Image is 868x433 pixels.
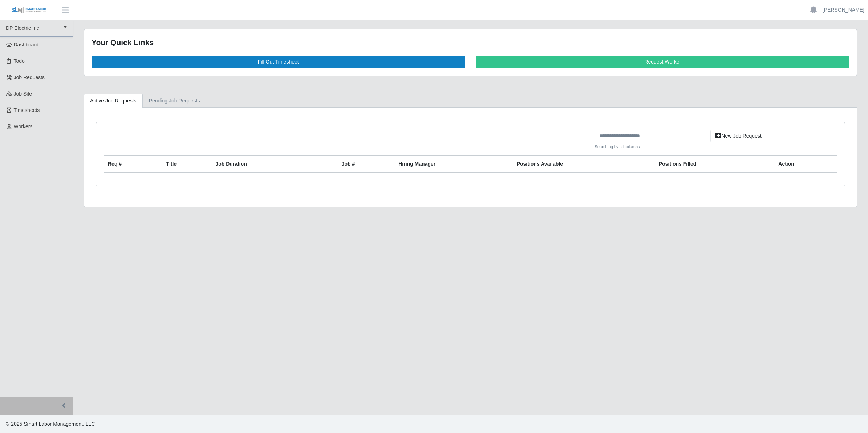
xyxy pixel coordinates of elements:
a: Pending Job Requests [143,94,206,108]
th: Job # [337,156,394,173]
th: Action [774,156,837,173]
img: SLM Logo [10,6,46,14]
span: © 2025 Smart Labor Management, LLC [6,421,95,427]
div: Your Quick Links [92,37,849,48]
th: Positions Filled [654,156,774,173]
a: [PERSON_NAME] [823,6,864,14]
span: Workers [14,124,33,129]
th: Req # [104,156,162,173]
a: Active Job Requests [84,94,143,108]
a: Request Worker [476,56,850,68]
span: Dashboard [14,42,39,48]
span: Job Requests [14,74,45,80]
span: Timesheets [14,107,40,113]
span: Todo [14,58,25,64]
a: Fill Out Timesheet [92,56,465,68]
th: Job Duration [211,156,315,173]
a: New Job Request [711,130,766,142]
th: Hiring Manager [394,156,512,173]
th: Title [162,156,211,173]
small: Searching by all columns [595,144,711,150]
span: job site [14,91,32,97]
th: Positions Available [512,156,654,173]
